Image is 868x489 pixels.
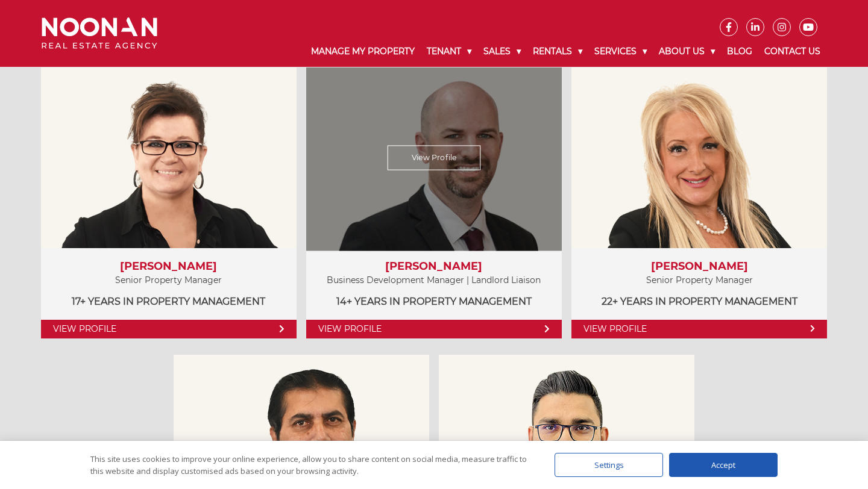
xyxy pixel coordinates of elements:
[758,36,826,67] a: Contact Us
[318,273,550,288] p: Business Development Manager | Landlord Liaison
[318,260,550,273] h3: [PERSON_NAME]
[421,36,477,67] a: Tenant
[90,453,530,477] div: This site uses cookies to improve your online experience, allow you to share content on social me...
[669,453,778,477] div: Accept
[388,145,481,170] a: View Profile
[555,453,663,477] div: Settings
[305,36,421,67] a: Manage My Property
[42,17,157,49] img: Noonan Real Estate Agency
[653,36,721,67] a: About Us
[41,320,297,338] a: View Profile
[721,36,758,67] a: Blog
[583,273,815,288] p: Senior Property Manager
[477,36,527,67] a: Sales
[53,260,285,273] h3: [PERSON_NAME]
[583,294,815,309] p: 22+ years in Property Management
[571,320,827,338] a: View Profile
[588,36,653,67] a: Services
[527,36,588,67] a: Rentals
[583,260,815,273] h3: [PERSON_NAME]
[53,273,285,288] p: Senior Property Manager
[53,294,285,309] p: 17+ years in Property Management
[318,294,550,309] p: 14+ years in Property Management
[306,320,562,338] a: View Profile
